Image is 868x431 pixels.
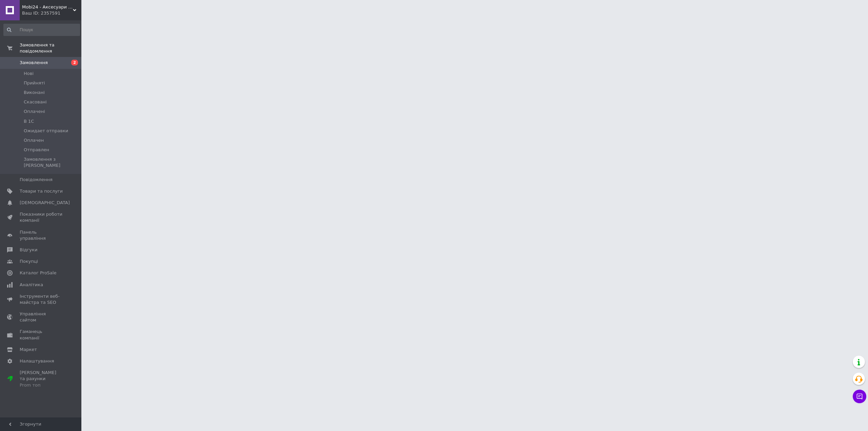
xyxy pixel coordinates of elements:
span: Нові [24,71,34,77]
span: Налаштування [20,358,54,364]
button: Чат з покупцем [853,390,866,403]
span: Відгуки [20,247,37,253]
span: Управління сайтом [20,311,63,323]
span: Виконані [24,90,45,96]
input: Пошук [3,24,80,36]
span: Оплачені [24,109,45,115]
span: Повідомлення [20,177,53,183]
span: Каталог ProSale [20,270,56,276]
span: Гаманець компанії [20,329,63,341]
span: Замовлення та повідомлення [20,42,81,54]
span: Інструменти веб-майстра та SEO [20,293,63,306]
div: Ваш ID: 2357591 [22,10,81,16]
span: Отправлен [24,147,49,153]
span: Mobi24 - Аксесуари для смартфонів [22,4,73,10]
span: Замовлення з [PERSON_NAME] [24,156,79,169]
span: Показники роботи компанії [20,211,63,223]
span: Скасовані [24,99,47,105]
span: Панель управління [20,229,63,241]
span: Аналітика [20,282,43,288]
span: Покупці [20,258,38,265]
span: [DEMOGRAPHIC_DATA] [20,200,70,206]
div: Prom топ [20,382,63,388]
span: 2 [71,60,78,65]
span: В 1С [24,118,34,124]
span: [PERSON_NAME] та рахунки [20,370,63,388]
span: Маркет [20,347,37,353]
span: Прийняті [24,80,45,86]
span: Товари та послуги [20,188,63,194]
span: Оплачен [24,137,44,143]
span: Ожидает отправки [24,128,68,134]
span: Замовлення [20,60,48,66]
